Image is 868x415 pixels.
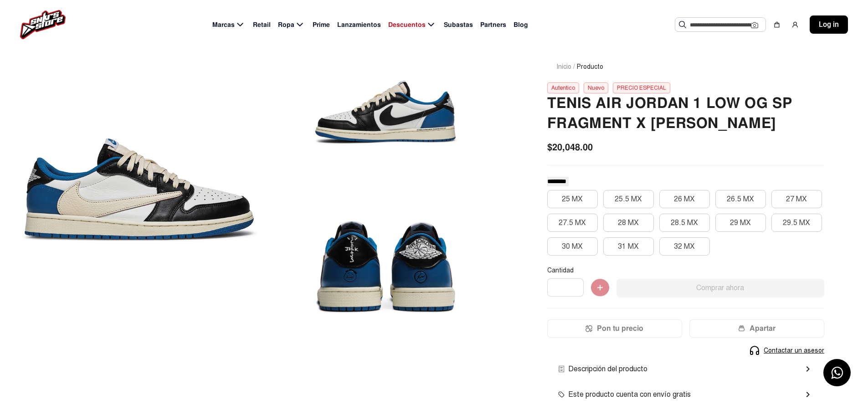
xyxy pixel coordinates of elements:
[558,366,565,372] img: envio
[547,190,598,208] button: 25 MX
[771,214,822,232] button: 29.5 MX
[603,190,654,208] button: 25.5 MX
[573,62,575,72] span: /
[253,20,271,30] span: Retail
[547,214,598,232] button: 27.5 MX
[577,62,603,72] span: Producto
[591,279,609,297] img: Agregar al carrito
[802,389,813,400] mat-icon: chevron_right
[558,391,565,398] img: envio
[586,325,592,332] img: Icon.png
[603,237,654,256] button: 31 MX
[556,63,571,71] a: Inicio
[659,237,710,256] button: 32 MX
[20,10,66,39] img: logo
[791,21,799,28] img: user
[547,82,579,93] div: Autentico
[715,190,766,208] button: 26.5 MX
[603,214,654,232] button: 28 MX
[613,82,670,93] div: PRECIO ESPECIAL
[679,21,686,28] img: Buscar
[547,266,824,275] p: Cantidad
[659,190,710,208] button: 26 MX
[278,20,294,30] span: Ropa
[689,319,824,338] button: Apartar
[558,364,647,374] span: Descripción del producto
[388,20,426,30] span: Descuentos
[547,237,598,256] button: 30 MX
[547,140,593,154] span: $20,048.00
[584,82,608,93] div: Nuevo
[659,214,710,232] button: 28.5 MX
[313,20,330,30] span: Prime
[337,20,381,30] span: Lanzamientos
[802,364,813,374] mat-icon: chevron_right
[558,389,691,400] span: Este producto cuenta con envío gratis
[480,20,506,30] span: Partners
[771,190,822,208] button: 27 MX
[547,93,824,133] h2: TENIS AIR JORDAN 1 LOW OG SP FRAGMENT X [PERSON_NAME]
[514,20,528,30] span: Blog
[547,319,682,338] button: Pon tu precio
[819,19,839,30] span: Log in
[751,21,758,29] img: Cámara
[715,214,766,232] button: 29 MX
[738,325,745,332] img: wallet-05.png
[212,20,235,30] span: Marcas
[773,21,781,28] img: shopping
[444,20,473,30] span: Subastas
[764,346,824,355] span: Contactar un asesor
[616,279,824,297] button: Comprar ahora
